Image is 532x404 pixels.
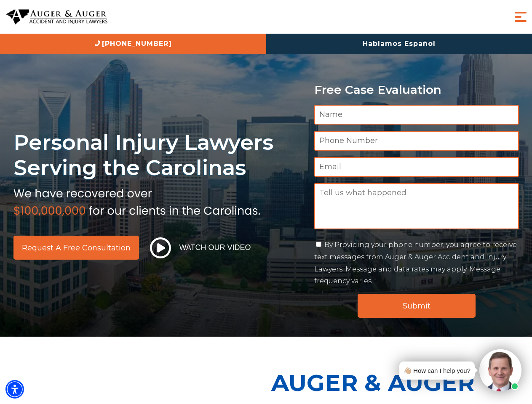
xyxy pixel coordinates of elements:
[479,349,521,391] img: Intaker widget Avatar
[147,237,254,259] button: Watch Our Video
[512,8,529,25] button: Menu
[6,9,107,25] img: Auger & Auger Accident and Injury Lawyers Logo
[5,380,24,399] div: Accessibility Menu
[13,130,304,181] h1: Personal Injury Lawyers Serving the Carolinas
[314,105,519,125] input: Name
[358,294,476,318] input: Submit
[13,236,139,260] a: Request a Free Consultation
[13,185,260,217] img: sub text
[314,83,519,96] p: Free Case Evaluation
[314,131,519,151] input: Phone Number
[404,365,471,376] div: 👋🏼 How can I help you?
[271,362,527,404] p: Auger & Auger
[22,244,131,252] span: Request a Free Consultation
[314,157,519,177] input: Email
[314,241,517,285] label: By Providing your phone number, you agree to receive text messages from Auger & Auger Accident an...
